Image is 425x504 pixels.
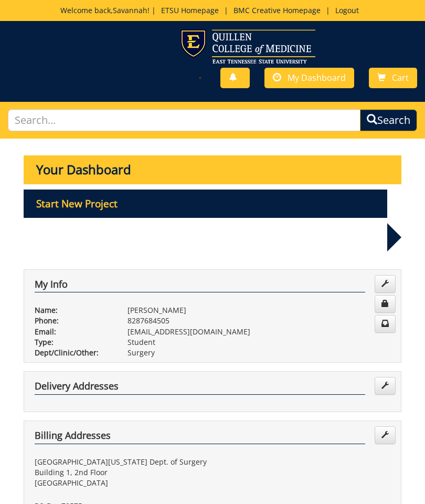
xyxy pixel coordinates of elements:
[127,337,390,348] p: Student
[375,377,396,395] a: Edit Addresses
[35,305,112,316] p: Name:
[24,155,401,184] p: Your Dashboard
[127,316,390,326] p: 8287684505
[35,279,365,293] h4: My Info
[375,295,396,313] a: Change Password
[127,327,390,337] p: [EMAIL_ADDRESS][DOMAIN_NAME]
[35,478,390,488] p: [GEOGRAPHIC_DATA]
[35,348,112,358] p: Dept/Clinic/Other:
[127,305,390,316] p: [PERSON_NAME]
[35,467,390,478] p: Building 1, 2nd Floor
[375,315,396,333] a: Change Communication Preferences
[392,72,409,83] span: Cart
[264,68,354,88] a: My Dashboard
[288,72,346,83] span: My Dashboard
[35,430,365,444] h4: Billing Addresses
[360,109,417,132] button: Search
[43,5,381,16] p: Welcome back, ! | | |
[375,426,396,444] a: Edit Addresses
[228,5,326,15] a: BMC Creative Homepage
[35,327,112,337] p: Email:
[24,199,387,209] a: Start New Project
[35,337,112,348] p: Type:
[375,275,396,293] a: Edit Info
[8,109,360,132] input: Search...
[113,5,147,15] a: Savannah
[35,381,365,395] h4: Delivery Addresses
[330,5,364,15] a: Logout
[35,457,390,467] p: [GEOGRAPHIC_DATA][US_STATE] Dept. of Surgery
[180,29,315,64] img: ETSU logo
[127,348,390,358] p: Surgery
[156,5,224,15] a: ETSU Homepage
[24,190,387,218] p: Start New Project
[369,68,417,88] a: Cart
[35,316,112,326] p: Phone:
